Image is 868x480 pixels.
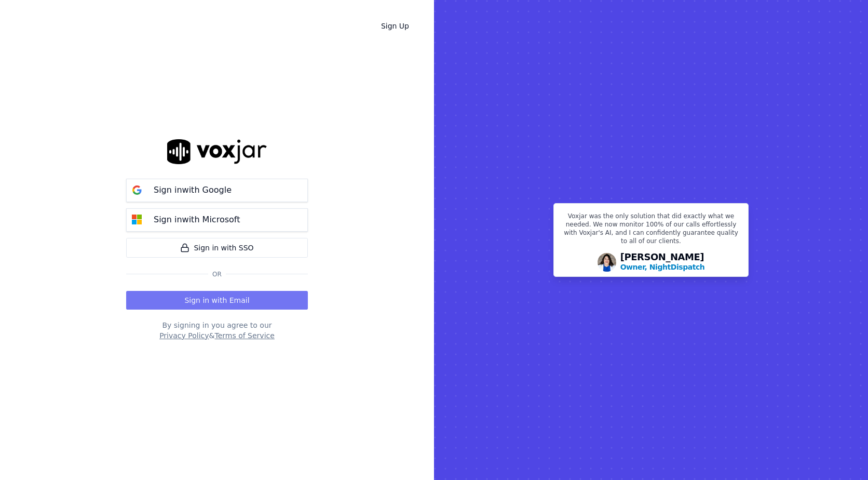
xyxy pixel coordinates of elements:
button: Terms of Service [214,330,274,341]
a: Sign Up [373,17,417,35]
button: Sign inwith Google [126,179,308,202]
img: microsoft Sign in button [127,209,147,230]
button: Sign inwith Microsoft [126,208,308,232]
a: Sign in with SSO [126,238,308,258]
button: Sign in with Email [126,291,308,310]
p: Owner, NightDispatch [620,262,705,272]
p: Sign in with Google [154,184,232,196]
button: Privacy Policy [159,330,209,341]
img: logo [167,139,267,164]
img: google Sign in button [127,180,147,201]
div: By signing in you agree to our & [126,320,308,341]
div: [PERSON_NAME] [620,252,705,272]
p: Voxjar was the only solution that did exactly what we needed. We now monitor 100% of our calls ef... [560,212,742,249]
span: Or [208,270,226,278]
p: Sign in with Microsoft [154,214,240,226]
img: Avatar [598,253,616,272]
